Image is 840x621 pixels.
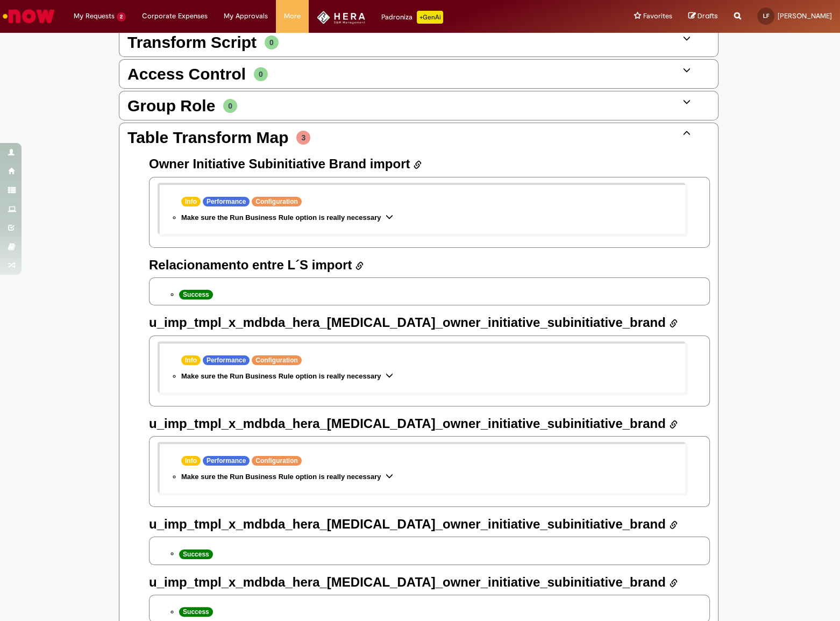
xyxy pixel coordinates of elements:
span: Performance [203,456,250,466]
span: Favorites [643,11,672,22]
span: Success [179,290,213,299]
a: u_imp_tmpl_x_mdbda_hera_[MEDICAL_DATA]_owner_initiative_subinitiative_brand [149,416,678,431]
span: Make sure the Run Business Rule option is really necessary [181,473,381,481]
span: Success [179,607,213,617]
span: 0 [254,67,268,81]
p: +GenAi [417,11,443,24]
span: Performance [203,355,250,365]
span: My Requests [74,11,115,22]
span: Make sure the Run Business Rule option is really necessary [181,213,381,222]
a: u_imp_tmpl_x_mdbda_hera_[MEDICAL_DATA]_owner_initiative_subinitiative_brand [149,517,678,531]
img: ServiceNow [1,5,56,27]
span: Configuration [252,197,302,206]
span: Configuration [252,355,302,365]
a: Drafts [688,11,718,22]
span: Make sure the Run Business Rule option is really necessary [181,372,381,380]
span: LF [763,12,769,19]
span: Configuration [252,456,302,466]
a: Owner Initiative Subinitiative Brand import [149,156,422,171]
span: Info [181,197,201,206]
span: My Approvals [224,11,268,22]
span: Info [181,456,201,466]
div: Padroniza [381,11,443,24]
a: Relacionamento entre L´S import [149,258,364,272]
span: Corporate Expenses [142,11,208,22]
a: u_imp_tmpl_x_mdbda_hera_[MEDICAL_DATA]_owner_initiative_subinitiative_brand [149,575,678,589]
a: u_imp_tmpl_x_mdbda_hera_[MEDICAL_DATA]_owner_initiative_subinitiative_brand [149,315,678,330]
span: 0 [265,35,279,49]
span: 3 [296,131,310,145]
span: Performance [203,197,250,206]
span: 2 [117,12,126,22]
span: 0 [223,99,237,113]
span: Success [179,549,213,559]
span: [PERSON_NAME] [778,11,832,20]
span: Drafts [697,11,718,21]
span: Info [181,355,201,365]
img: HeraLogo.png [317,11,366,24]
span: More [284,11,301,22]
